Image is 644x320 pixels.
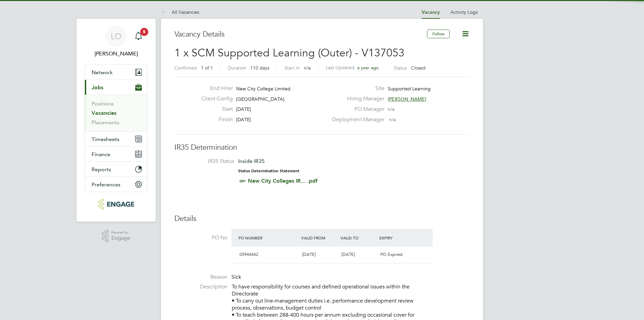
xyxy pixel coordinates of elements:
a: New City Colleges IR... .pdf [248,178,318,184]
span: Sick [231,274,241,280]
div: Valid To [339,232,378,244]
h3: IR35 Determination [174,143,470,152]
label: Duration [228,65,246,71]
span: Luke O'Neill [85,50,148,58]
span: Preferences [92,181,120,188]
button: Follow [427,30,450,38]
span: Timesheets [92,136,119,142]
span: 1 x SCM Supported Learning (Outer) - V137053 [174,46,405,59]
span: Engage [111,235,130,241]
a: All Vacancies [161,9,199,15]
span: [DATE] [341,252,355,257]
div: PO Number [237,232,300,244]
a: 5 [132,26,145,47]
a: LO[PERSON_NAME] [85,26,148,58]
label: Finish [196,116,233,123]
span: [DATE] [236,106,251,112]
div: Valid From [300,232,339,244]
label: IR35 Status [181,158,234,165]
a: Placements [92,119,119,126]
button: Finance [85,147,147,162]
button: Reports [85,162,147,177]
a: Go to home page [85,199,148,210]
span: 1 of 1 [201,65,213,71]
button: Jobs [85,80,147,95]
button: Preferences [85,177,147,192]
img: morganhunt-logo-retina.png [98,199,134,210]
label: Site [328,85,384,92]
span: Finance [92,151,110,157]
button: Network [85,65,147,80]
span: 110 days [250,65,269,71]
button: Timesheets [85,132,147,146]
label: End Hirer [196,85,233,92]
span: LO [111,32,121,41]
h3: Vacancy Details [174,30,427,39]
span: [GEOGRAPHIC_DATA] [236,96,284,102]
a: Vacancies [92,110,116,116]
a: Positions [92,100,114,107]
h3: Details [174,214,470,224]
label: Deployment Manager [328,116,384,123]
span: Supported Learning [388,86,431,92]
span: 5 [140,28,148,36]
label: Start [196,106,233,113]
span: [DATE] [302,252,316,257]
span: a year ago [357,65,379,71]
span: n/a [389,117,396,123]
label: Start In [284,65,300,71]
span: Jobs [92,84,103,91]
span: [DATE] [236,117,251,123]
label: PO No [174,234,227,241]
label: Last Updated [326,64,355,71]
span: n/a [388,106,394,112]
span: 05944442 [239,252,258,257]
label: Reason [174,274,227,281]
span: Network [92,69,113,76]
label: Hiring Manager [328,95,384,102]
span: New City College Limited [236,86,290,92]
a: Powered byEngage [102,230,130,242]
span: Reports [92,166,111,173]
span: PO Expired [380,252,402,257]
label: Client Config [196,95,233,102]
span: Closed [411,65,426,71]
label: PO Manager [328,106,384,113]
label: Description [174,283,227,290]
label: Status [394,65,407,71]
span: n/a [304,65,311,71]
label: Confirmed [174,65,197,71]
div: Jobs [85,95,147,131]
span: Powered by [111,230,130,235]
nav: Main navigation [76,19,156,222]
a: Activity Logs [450,9,478,15]
a: Vacancy [422,9,440,15]
span: [PERSON_NAME] [388,96,426,102]
div: Expiry [378,232,417,244]
strong: Status Determination Statement [238,169,300,173]
span: Inside IR35 [238,158,265,164]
